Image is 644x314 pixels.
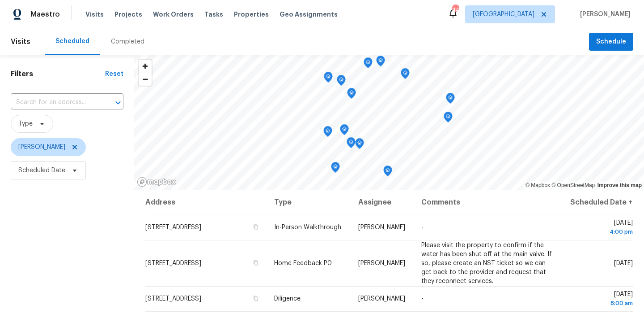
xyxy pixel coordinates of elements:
span: Scheduled Date [18,166,65,175]
div: Map marker [324,72,333,86]
span: [DATE] [568,220,633,236]
span: [DATE] [614,260,633,266]
span: [STREET_ADDRESS] [145,296,201,302]
th: Address [145,190,267,215]
span: Type [18,119,33,128]
span: [STREET_ADDRESS] [145,224,201,231]
span: Home Feedback P0 [274,260,332,266]
span: Schedule [596,36,626,48]
canvas: Map [134,55,644,190]
span: In-Person Walkthrough [274,224,341,231]
span: - [421,296,424,302]
th: Assignee [351,190,414,215]
span: [GEOGRAPHIC_DATA] [473,10,534,19]
span: [PERSON_NAME] [358,260,405,266]
button: Copy Address [252,223,260,231]
th: Scheduled Date ↑ [561,190,633,215]
div: Map marker [355,138,364,152]
div: Map marker [323,126,332,140]
span: [PERSON_NAME] [576,10,631,19]
a: Mapbox homepage [137,177,176,187]
span: Please visit the property to confirm if the water has been shut off at the main valve. If so, ple... [421,242,552,284]
div: Map marker [446,93,455,107]
span: Diligence [274,296,301,302]
span: Maestro [30,10,60,19]
div: Map marker [376,56,385,70]
div: 44 [452,5,458,14]
div: Map marker [347,137,356,151]
span: [DATE] [568,291,633,308]
div: 4:00 pm [568,227,633,236]
button: Zoom out [139,73,152,86]
a: OpenStreetMap [551,182,595,188]
span: [PERSON_NAME] [18,143,65,152]
span: [PERSON_NAME] [358,224,405,231]
a: Improve this map [597,182,642,188]
div: Reset [105,70,123,78]
a: Mapbox [525,182,550,188]
th: Type [267,190,351,215]
div: Map marker [444,112,453,126]
div: Scheduled [55,37,89,46]
input: Search for an address... [11,96,98,109]
button: Open [112,96,124,109]
span: Visits [85,10,104,19]
div: Map marker [337,75,346,89]
span: Work Orders [153,10,194,19]
span: Tasks [204,11,223,17]
button: Zoom in [139,60,152,73]
button: Schedule [589,33,633,51]
span: [PERSON_NAME] [358,296,405,302]
span: Visits [11,32,30,52]
div: Map marker [331,162,340,176]
span: Geo Assignments [280,10,338,19]
h1: Filters [11,70,105,78]
div: Map marker [383,166,392,179]
div: Map marker [340,124,349,138]
span: Properties [234,10,269,19]
div: Map marker [401,68,410,82]
div: Map marker [364,57,373,71]
th: Comments [414,190,561,215]
button: Copy Address [252,259,260,267]
button: Copy Address [252,294,260,302]
div: Map marker [347,88,356,102]
div: 8:00 am [568,299,633,308]
span: [STREET_ADDRESS] [145,260,201,266]
div: Completed [111,37,144,46]
span: - [421,224,424,231]
span: Projects [114,10,142,19]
